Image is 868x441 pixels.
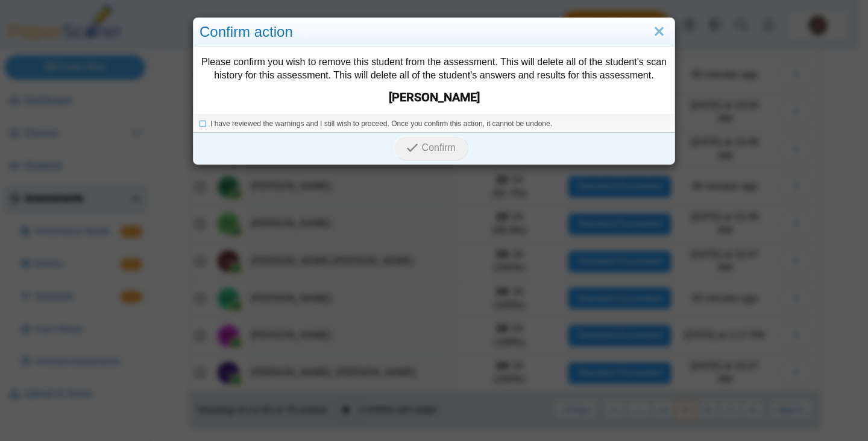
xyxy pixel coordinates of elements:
div: Please confirm you wish to remove this student from the assessment. This will delete all of the s... [193,46,675,115]
button: Confirm [394,136,468,160]
div: Confirm action [193,18,675,46]
span: Confirm [422,142,456,153]
strong: [PERSON_NAME] [200,89,668,106]
span: I have reviewed the warnings and I still wish to proceed. Once you confirm this action, it cannot... [210,119,552,128]
a: Close [650,22,668,42]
